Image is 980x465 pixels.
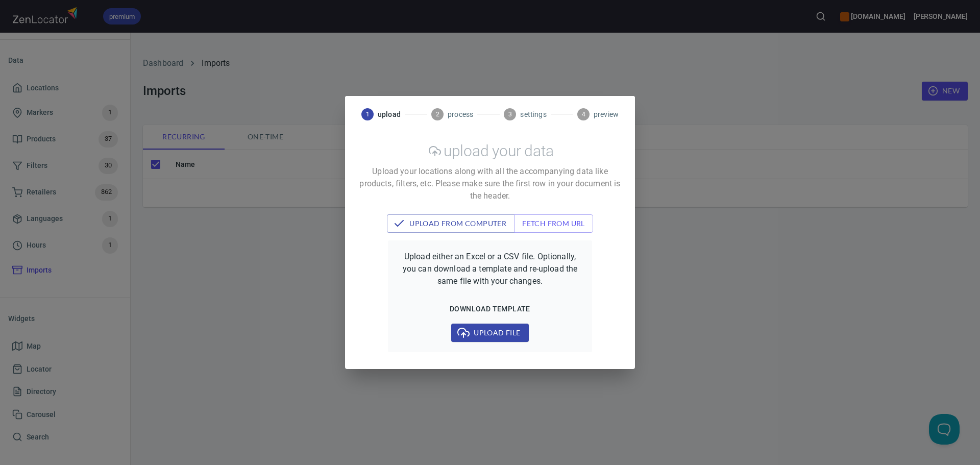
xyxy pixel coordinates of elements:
[398,251,582,287] p: Upload either an Excel or a CSV file. Optionally, you can download a template and re-upload the s...
[436,111,439,118] text: 2
[514,214,593,233] button: fetch from url
[398,324,582,342] div: Upload file
[594,109,619,119] span: preview
[451,324,528,342] button: Upload file
[378,109,401,119] span: upload
[522,217,585,230] span: fetch from url
[581,111,585,118] text: 4
[395,217,506,230] span: upload from computer
[387,214,593,233] div: outlined secondary button group
[402,303,578,315] span: download template
[398,300,582,319] a: download template
[357,165,623,202] p: Upload your locations along with all the accompanying data like products, filters, etc. Please ma...
[366,111,370,118] text: 1
[387,214,514,233] button: upload from computer
[444,142,554,160] h2: upload your data
[448,109,473,119] span: process
[459,327,520,339] span: Upload file
[520,109,546,119] span: settings
[508,111,512,118] text: 3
